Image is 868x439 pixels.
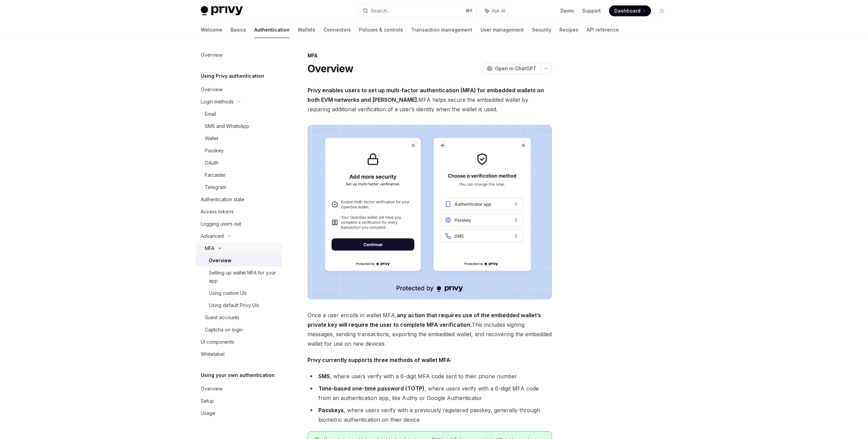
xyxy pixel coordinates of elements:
[201,195,244,204] div: Authentication state
[231,22,246,38] a: Basics
[195,287,282,299] a: Using custom UIs
[195,132,282,145] a: Wallet
[656,5,667,16] button: Toggle dark mode
[201,98,234,106] div: Login methods
[195,120,282,132] a: SMS and WhatsApp
[298,22,315,38] a: Wallets
[195,267,282,287] a: Setting up wallet MFA for your app
[201,385,222,393] div: Overview
[201,371,275,379] h5: Using your own authentication
[205,171,226,179] div: Farcaster
[254,22,290,38] a: Authentication
[195,299,282,311] a: Using default Privy UIs
[560,7,574,14] a: Demo
[308,312,541,328] strong: any action that requires use of the embedded wallet’s private key will require the user to comple...
[195,145,282,157] a: Passkey
[205,313,239,322] div: Guest accounts
[195,407,282,419] a: Usage
[195,336,282,348] a: UI components
[482,63,540,74] button: Open in ChatGPT
[201,220,241,228] div: Logging users out
[359,22,403,38] a: Policies & controls
[201,338,234,346] div: UI components
[205,159,218,167] div: OAuth
[318,373,330,380] strong: SMS
[195,157,282,169] a: OAuth
[466,8,473,14] span: ⌘ K
[582,7,601,14] a: Support
[195,311,282,324] a: Guest accounts
[195,193,282,206] a: Authentication state
[308,62,353,75] h1: Overview
[308,371,552,381] li: , where users verify with a 6-digit MFA code sent to their phone number
[358,5,477,17] button: Search...⌘K
[480,5,510,17] button: Ask AI
[209,301,259,309] div: Using default Privy UIs
[587,22,619,38] a: API reference
[209,269,278,285] div: Setting up wallet MFA for your app
[209,289,247,297] div: Using custom UIs
[205,183,226,191] div: Telegram
[318,407,344,414] strong: Passkeys
[609,5,651,16] a: Dashboard
[205,326,243,334] div: Captcha on login
[201,72,264,80] h5: Using Privy authentication
[205,147,224,155] div: Passkey
[308,405,552,424] li: , where users verify with a previously registered passkey, generally through biometric authentica...
[195,254,282,267] a: Overview
[480,22,524,38] a: User management
[492,7,505,14] span: Ask AI
[308,384,552,403] li: , where users verify with a 6-digit MFA code from an authentication app, like Authy or Google Aut...
[205,244,214,252] div: MFA
[411,22,472,38] a: Transaction management
[495,65,536,72] span: Open in ChatGPT
[195,218,282,230] a: Logging users out
[195,206,282,218] a: Access tokens
[308,87,544,103] strong: Privy enables users to set up multi-factor authentication (MFA) for embedded wallets on both EVM ...
[201,22,222,38] a: Welcome
[195,324,282,336] a: Captcha on login
[614,7,640,14] span: Dashboard
[201,85,222,94] div: Overview
[201,350,224,358] div: Whitelabel
[201,397,214,405] div: Setup
[201,409,215,417] div: Usage
[318,385,425,392] strong: Time-based one-time password (TOTP)
[532,22,551,38] a: Security
[195,169,282,181] a: Farcaster
[201,208,234,216] div: Access tokens
[308,52,552,59] div: MFA
[195,83,282,96] a: Overview
[323,22,351,38] a: Connectors
[195,348,282,360] a: Whitelabel
[209,256,232,265] div: Overview
[205,110,216,118] div: Email
[308,310,552,348] span: Once a user enrolls in wallet MFA, This includes signing messages, sending transactions, exportin...
[195,49,282,61] a: Overview
[205,134,218,142] div: Wallet
[559,22,578,38] a: Recipes
[371,7,390,15] div: Search...
[308,85,552,114] span: MFA helps secure the embedded wallet by requiring additional verification of a user’s identity wh...
[201,232,224,240] div: Advanced
[205,122,249,130] div: SMS and WhatsApp
[195,383,282,395] a: Overview
[308,125,552,300] img: images/MFA.png
[201,51,222,59] div: Overview
[308,357,452,363] strong: Privy currently supports three methods of wallet MFA:
[201,6,243,16] img: light logo
[195,181,282,193] a: Telegram
[195,395,282,407] a: Setup
[195,108,282,120] a: Email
